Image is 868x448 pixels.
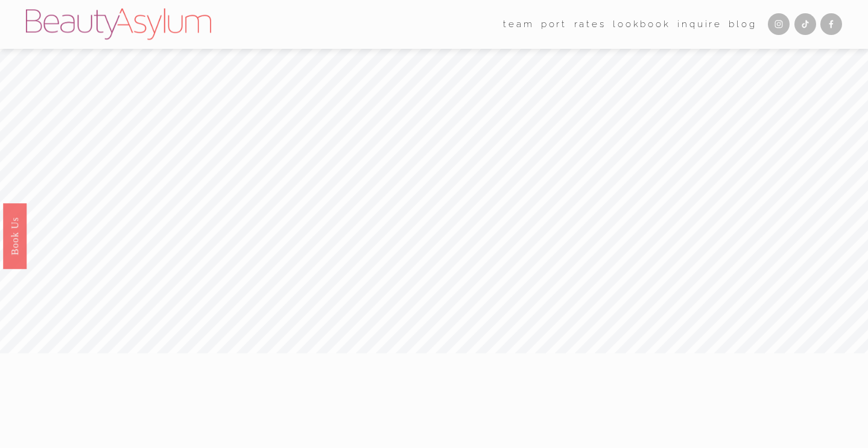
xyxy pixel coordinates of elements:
a: Inquire [677,15,722,34]
a: Book Us [3,203,27,268]
a: Blog [729,15,756,34]
a: port [541,15,567,34]
a: TikTok [794,13,816,35]
span: team [503,16,534,33]
a: Lookbook [613,15,671,34]
a: Instagram [768,13,790,35]
a: folder dropdown [503,15,534,34]
a: Facebook [820,13,842,35]
img: Beauty Asylum | Bridal Hair &amp; Makeup Charlotte &amp; Atlanta [26,8,211,40]
a: Rates [574,15,606,34]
